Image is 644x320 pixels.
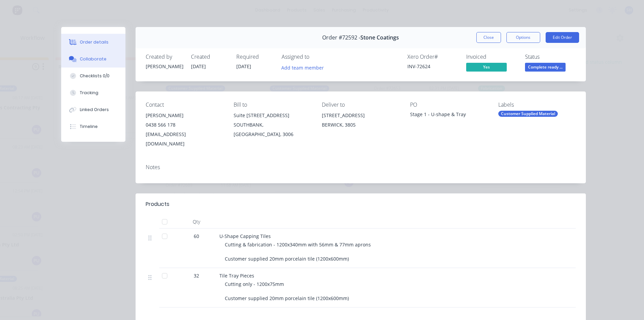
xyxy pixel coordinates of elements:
[194,272,199,279] span: 32
[219,233,271,239] span: U-Shape Capping Tiles
[80,56,106,62] div: Collaborate
[322,111,399,132] div: [STREET_ADDRESS]BERWICK, 3805
[322,120,399,130] div: BERWICK, 3805
[525,54,576,60] div: Status
[466,54,517,60] div: Invoiced
[322,34,360,41] span: Order #72592 -
[146,102,223,108] div: Contact
[234,102,311,108] div: Bill to
[80,73,110,79] div: Checklists 0/0
[61,68,125,84] button: Checklists 0/0
[80,107,109,113] div: Linked Orders
[225,281,349,301] span: Cutting only - 1200x75mm Customer supplied 20mm porcelain tile (1200x600mm)
[146,111,223,120] div: [PERSON_NAME]
[236,54,273,60] div: Required
[80,90,98,96] div: Tracking
[146,111,223,149] div: [PERSON_NAME]0438 566 178[EMAIL_ADDRESS][DOMAIN_NAME]
[234,120,311,139] div: SOUTHBANK, [GEOGRAPHIC_DATA], 3006
[225,241,371,262] span: Cutting & fabrication - 1200x340mm with 56mm & 77mm aprons Customer supplied 20mm porcelain tile ...
[234,111,311,139] div: Suite [STREET_ADDRESS]SOUTHBANK, [GEOGRAPHIC_DATA], 3006
[466,63,507,71] span: Yes
[61,34,125,51] button: Order details
[525,63,566,71] span: Complete ready ...
[322,111,399,120] div: [STREET_ADDRESS]
[234,111,311,120] div: Suite [STREET_ADDRESS]
[146,164,576,170] div: Notes
[194,233,199,240] span: 60
[176,215,217,229] div: Qty
[360,34,399,41] span: Stone Coatings
[61,101,125,118] button: Linked Orders
[61,118,125,135] button: Timeline
[322,102,399,108] div: Deliver to
[146,200,169,208] div: Products
[191,54,228,60] div: Created
[191,63,206,70] span: [DATE]
[80,124,98,130] div: Timeline
[282,54,349,60] div: Assigned to
[506,32,540,43] button: Options
[546,32,579,43] button: Edit Order
[407,54,458,60] div: Xero Order #
[410,102,487,108] div: PO
[498,111,558,117] div: Customer Supplied Material
[236,63,251,70] span: [DATE]
[146,63,183,70] div: [PERSON_NAME]
[407,63,458,70] div: INV-72624
[146,120,223,130] div: 0438 566 178
[219,272,254,279] span: Tile Tray Pieces
[61,51,125,68] button: Collaborate
[146,130,223,149] div: [EMAIL_ADDRESS][DOMAIN_NAME]
[476,32,501,43] button: Close
[61,84,125,101] button: Tracking
[80,39,109,45] div: Order details
[146,54,183,60] div: Created by
[278,63,327,72] button: Add team member
[282,63,328,72] button: Add team member
[498,102,576,108] div: Labels
[525,63,566,73] button: Complete ready ...
[410,111,487,120] div: Stage 1 - U-shape & Tray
